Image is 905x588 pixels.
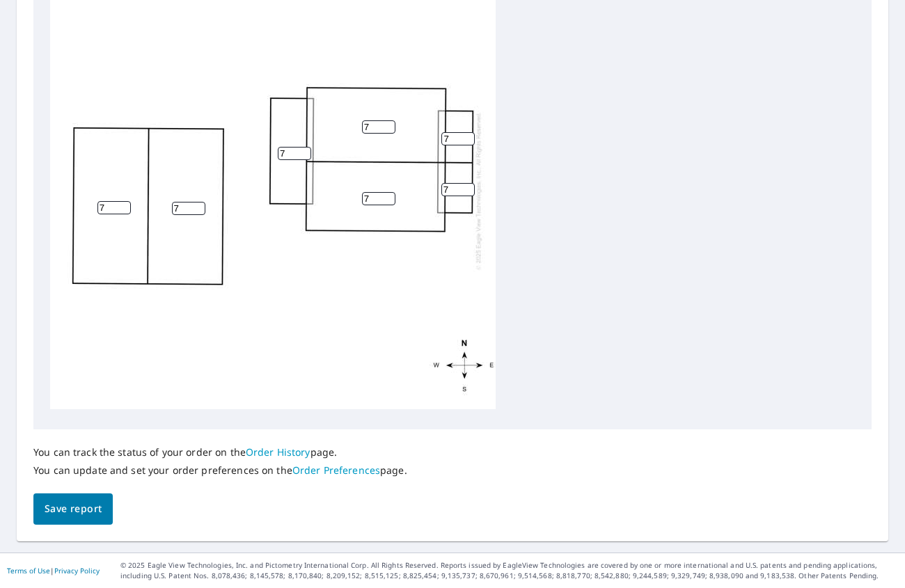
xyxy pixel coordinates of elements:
[45,500,102,518] span: Save report
[33,464,407,477] p: You can update and set your order preferences on the page.
[292,463,380,477] a: Order Preferences
[54,566,100,575] a: Privacy Policy
[7,566,100,575] p: |
[120,560,898,581] p: © 2025 Eagle View Technologies, Inc. and Pictometry International Corp. All Rights Reserved. Repo...
[33,493,113,525] button: Save report
[7,566,50,575] a: Terms of Use
[246,445,310,459] a: Order History
[33,446,407,459] p: You can track the status of your order on the page.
